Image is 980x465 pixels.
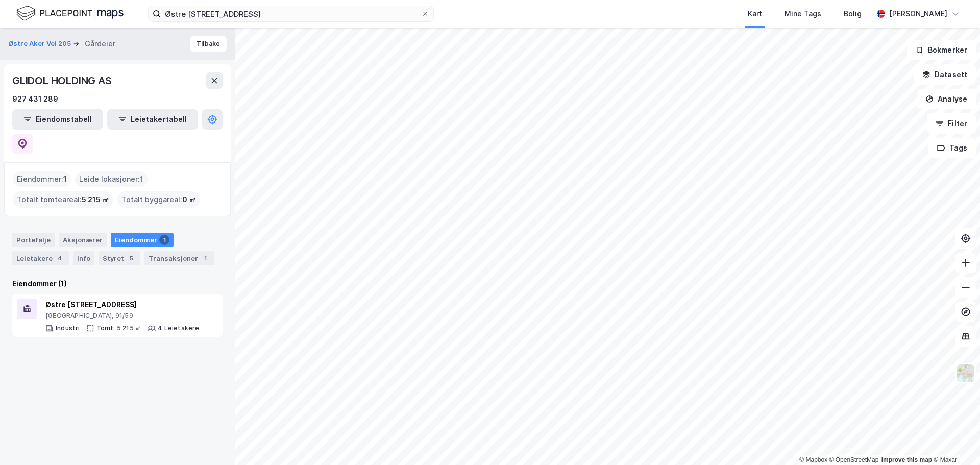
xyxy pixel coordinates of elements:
span: 1 [140,173,143,185]
div: Aksjonærer [59,233,107,247]
img: Z [956,363,975,383]
button: Analyse [917,89,976,109]
button: Tilbake [190,36,227,52]
a: Improve this map [881,456,932,463]
div: [PERSON_NAME] [889,8,947,20]
div: Info [73,251,94,265]
div: Eiendommer [111,233,174,247]
div: 4 Leietakere [158,324,199,332]
span: 5 215 ㎡ [82,193,109,206]
button: Bokmerker [907,40,976,60]
div: Industri [56,324,80,332]
div: Tomt: 5 215 ㎡ [96,324,142,332]
button: Tags [928,138,976,158]
div: Eiendommer : [13,171,71,187]
a: Mapbox [799,456,827,463]
iframe: Chat Widget [929,416,980,465]
div: 927 431 289 [12,93,58,105]
div: GLIDOL HOLDING AS [12,72,114,89]
div: 5 [126,253,136,263]
span: 0 ㎡ [182,193,196,206]
div: Transaksjoner [144,251,214,265]
div: 1 [200,253,210,263]
div: Portefølje [12,233,55,247]
img: logo.f888ab2527a4732fd821a326f86c7f29.svg [16,5,124,22]
div: Totalt tomteareal : [13,191,113,208]
div: Eiendommer (1) [12,278,223,290]
input: Søk på adresse, matrikkel, gårdeiere, leietakere eller personer [161,6,421,21]
div: 4 [55,253,65,263]
a: OpenStreetMap [829,456,879,463]
button: Østre Aker Vei 205 [8,39,73,49]
div: Totalt byggareal : [117,191,200,208]
div: [GEOGRAPHIC_DATA], 91/59 [45,312,200,320]
div: Gårdeier [85,38,115,50]
div: Leietakere [12,251,69,265]
button: Eiendomstabell [12,109,103,130]
div: Bolig [844,8,862,20]
div: Kart [748,8,762,20]
span: 1 [63,173,67,185]
button: Leietakertabell [107,109,198,130]
button: Filter [927,113,976,134]
div: Styret [99,251,140,265]
button: Datasett [914,64,976,85]
div: Leide lokasjoner : [75,171,148,187]
div: 1 [159,235,169,245]
div: Kontrollprogram for chat [929,416,980,465]
div: Østre [STREET_ADDRESS] [45,299,200,311]
div: Mine Tags [785,8,821,20]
